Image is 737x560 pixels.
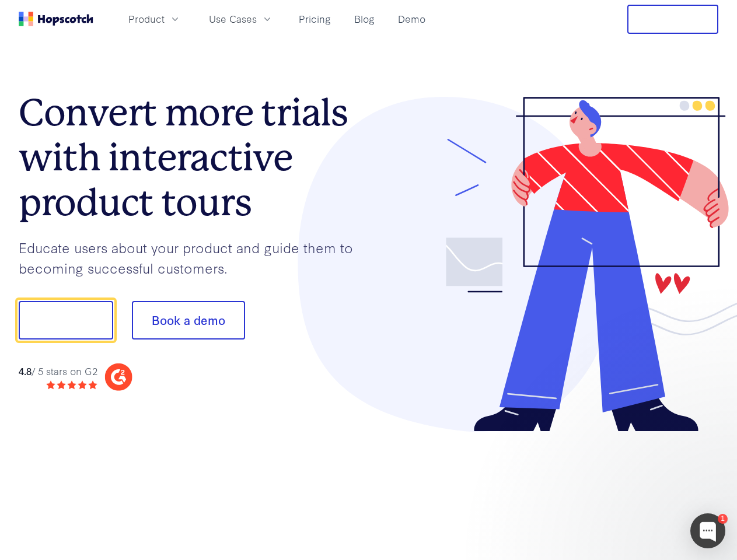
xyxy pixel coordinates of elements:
button: Show me! [19,301,113,339]
button: Use Cases [202,9,280,29]
strong: 4.8 [19,364,32,377]
button: Product [121,9,188,29]
div: / 5 stars on G2 [19,364,97,379]
button: Book a demo [132,301,245,339]
button: Free Trial [627,5,718,34]
div: 1 [718,514,728,524]
p: Educate users about your product and guide them to becoming successful customers. [19,237,369,278]
h1: Convert more trials with interactive product tours [19,90,369,225]
a: Blog [350,9,379,29]
a: Home [19,12,93,26]
a: Demo [393,9,430,29]
span: Product [128,12,165,26]
span: Use Cases [209,12,257,26]
a: Pricing [294,9,336,29]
